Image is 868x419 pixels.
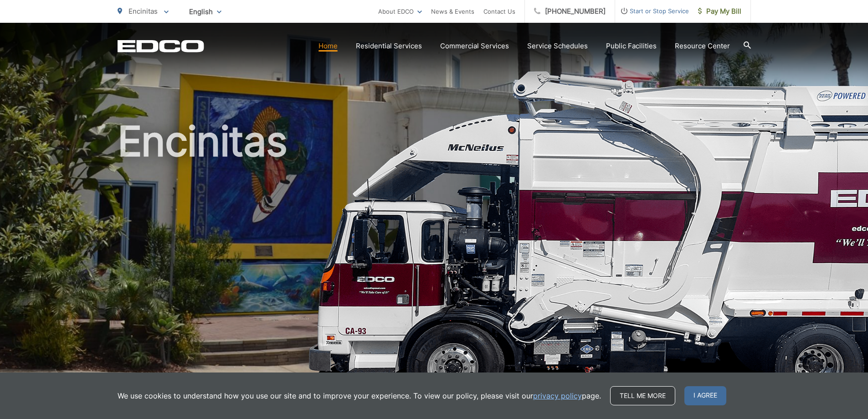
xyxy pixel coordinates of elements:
a: privacy policy [533,390,582,401]
a: News & Events [431,6,474,17]
a: Commercial Services [440,41,509,52]
a: EDCD logo. Return to the homepage. [118,40,204,52]
a: Home [318,41,338,52]
a: Service Schedules [527,41,588,52]
h1: Encinitas [118,119,751,407]
span: I agree [684,386,726,405]
a: Contact Us [483,6,515,17]
p: We use cookies to understand how you use our site and to improve your experience. To view our pol... [118,390,601,401]
a: Tell me more [610,386,675,405]
a: Public Facilities [606,41,657,52]
a: About EDCO [378,6,422,17]
span: English [182,4,228,20]
span: Pay My Bill [698,6,741,17]
span: Encinitas [128,7,158,16]
a: Residential Services [356,41,422,52]
a: Resource Center [675,41,730,52]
